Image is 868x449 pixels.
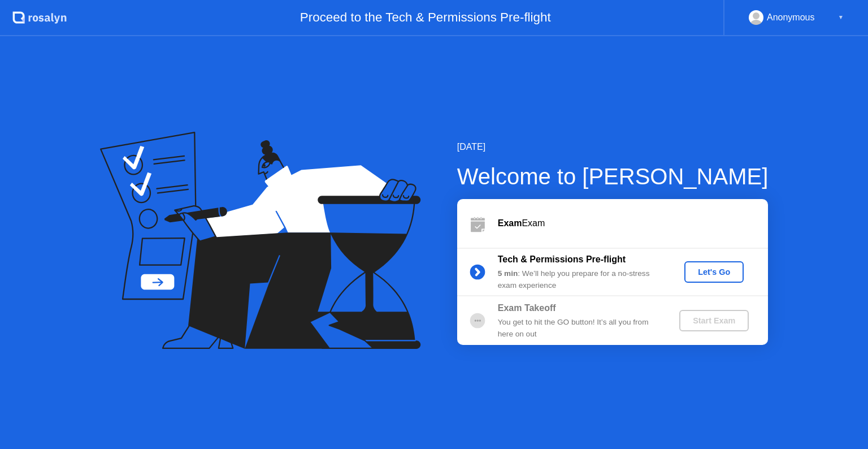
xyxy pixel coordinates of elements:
[838,10,844,25] div: ▼
[498,254,626,264] b: Tech & Permissions Pre-flight
[498,218,522,228] b: Exam
[767,10,815,25] div: Anonymous
[679,310,749,331] button: Start Exam
[498,269,518,278] b: 5 min
[498,317,661,340] div: You get to hit the GO button! It’s all you from here on out
[684,261,744,283] button: Let's Go
[457,140,769,154] div: [DATE]
[457,159,769,193] div: Welcome to [PERSON_NAME]
[689,267,739,277] div: Let's Go
[684,316,744,325] div: Start Exam
[498,268,661,291] div: : We’ll help you prepare for a no-stress exam experience
[498,217,768,230] div: Exam
[498,303,556,313] b: Exam Takeoff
